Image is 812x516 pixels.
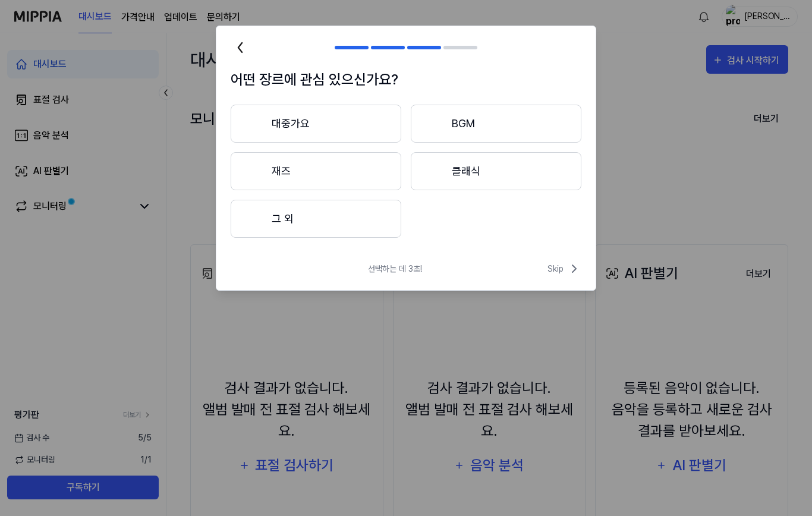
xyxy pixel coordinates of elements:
h1: 어떤 장르에 관심 있으신가요? [231,69,581,90]
button: BGM [411,105,581,143]
button: 클래식 [411,152,581,190]
button: Skip [545,262,581,276]
span: Skip [547,262,581,276]
span: 선택하는 데 3초! [368,263,422,275]
button: 그 외 [231,200,401,238]
button: 대중가요 [231,105,401,143]
button: 재즈 [231,152,401,190]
